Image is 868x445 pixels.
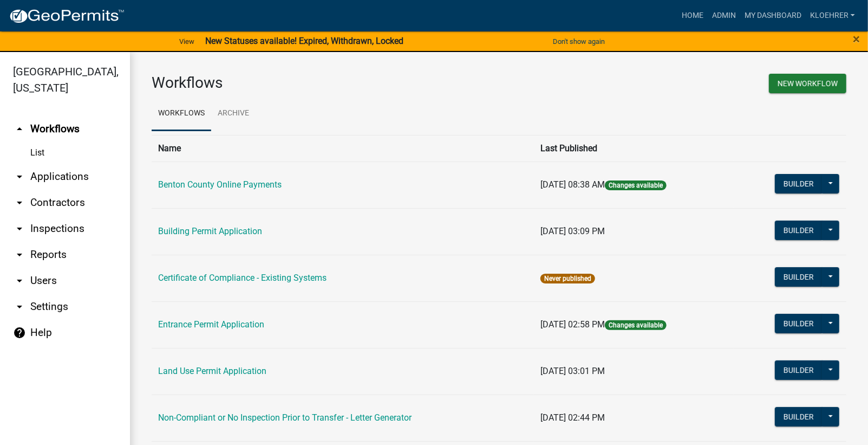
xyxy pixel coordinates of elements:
[540,179,605,190] span: [DATE] 08:38 AM
[853,31,860,47] span: ×
[708,5,740,26] a: Admin
[677,5,708,26] a: Home
[534,135,734,162] th: Last Published
[158,179,282,190] a: Benton County Online Payments
[13,274,26,287] i: arrow_drop_down
[775,267,823,287] button: Builder
[540,366,605,376] span: [DATE] 03:01 PM
[158,366,266,376] a: Land Use Permit Application
[853,33,860,46] button: Close
[175,33,199,50] a: View
[152,74,491,92] h3: Workflows
[540,274,595,283] span: Never published
[158,226,262,236] a: Building Permit Application
[13,196,26,209] i: arrow_drop_down
[540,226,605,236] span: [DATE] 03:09 PM
[158,273,327,283] a: Certificate of Compliance - Existing Systems
[775,314,823,333] button: Builder
[152,96,211,131] a: Workflows
[806,5,859,26] a: kloehrer
[205,36,403,46] strong: New Statuses available! Expired, Withdrawn, Locked
[549,33,609,50] button: Don't show again
[740,5,806,26] a: My Dashboard
[769,74,846,93] button: New Workflow
[13,222,26,235] i: arrow_drop_down
[211,96,256,131] a: Archive
[158,412,412,423] a: Non-Compliant or No Inspection Prior to Transfer - Letter Generator
[605,180,667,190] span: Changes available
[13,170,26,183] i: arrow_drop_down
[13,248,26,261] i: arrow_drop_down
[775,221,823,240] button: Builder
[13,300,26,313] i: arrow_drop_down
[775,407,823,427] button: Builder
[775,360,823,380] button: Builder
[13,122,26,136] i: arrow_drop_up
[152,135,534,162] th: Name
[13,326,26,339] i: help
[775,174,823,194] button: Builder
[540,412,605,423] span: [DATE] 02:44 PM
[158,319,264,330] a: Entrance Permit Application
[540,319,605,330] span: [DATE] 02:58 PM
[605,320,667,330] span: Changes available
